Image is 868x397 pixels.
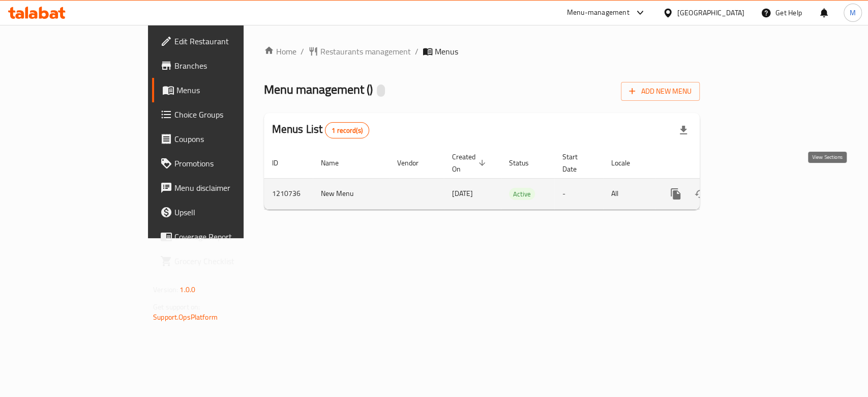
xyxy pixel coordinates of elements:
[179,283,195,296] span: 1.0.0
[152,224,293,249] a: Coverage Report
[152,78,293,102] a: Menus
[397,157,432,169] span: Vendor
[174,133,285,145] span: Coupons
[688,182,712,206] button: Change Status
[176,84,285,96] span: Menus
[671,118,696,143] div: Export file
[174,157,285,169] span: Promotions
[621,82,700,101] button: Add New Menu
[452,187,473,200] span: [DATE]
[301,45,304,58] li: /
[603,178,655,209] td: All
[313,178,389,209] td: New Menu
[152,29,293,53] a: Edit Restaurant
[435,45,458,58] span: Menus
[174,206,285,218] span: Upsell
[320,45,411,58] span: Restaurants management
[325,126,369,135] span: 1 record(s)
[677,7,744,18] div: [GEOGRAPHIC_DATA]
[152,151,293,176] a: Promotions
[611,157,643,169] span: Locale
[174,255,285,267] span: Grocery Checklist
[152,102,293,127] a: Choice Groups
[152,200,293,224] a: Upsell
[152,127,293,151] a: Coupons
[509,188,535,200] span: Active
[264,78,373,101] span: Menu management ( )
[509,157,542,169] span: Status
[264,148,769,210] table: enhanced table
[152,176,293,200] a: Menu disclaimer
[321,157,352,169] span: Name
[567,7,630,19] div: Menu-management
[562,151,591,175] span: Start Date
[174,108,285,121] span: Choice Groups
[308,45,411,58] a: Restaurants management
[153,310,218,324] a: Support.OpsPlatform
[174,231,285,243] span: Coverage Report
[174,60,285,72] span: Branches
[554,178,603,209] td: -
[174,182,285,194] span: Menu disclaimer
[174,35,285,47] span: Edit Restaurant
[509,188,535,200] div: Active
[325,122,369,138] div: Total records count
[415,45,418,58] li: /
[264,45,700,58] nav: breadcrumb
[153,283,178,296] span: Version:
[664,182,688,206] button: more
[655,148,769,179] th: Actions
[152,249,293,273] a: Grocery Checklist
[452,151,489,175] span: Created On
[850,7,856,18] span: M
[152,53,293,78] a: Branches
[153,300,200,314] span: Get support on:
[272,122,369,138] h2: Menus List
[272,157,291,169] span: ID
[629,85,692,98] span: Add New Menu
